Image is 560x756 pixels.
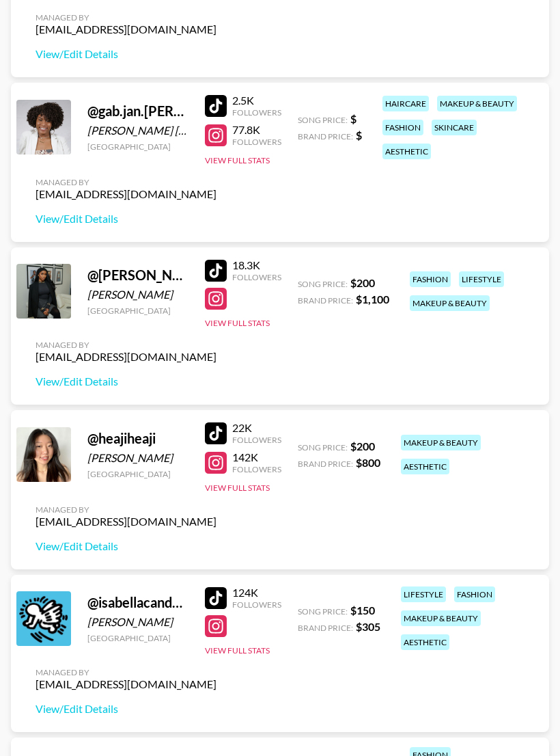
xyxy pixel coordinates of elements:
[87,634,188,644] div: [GEOGRAPHIC_DATA]
[87,124,188,138] div: [PERSON_NAME] [PERSON_NAME]
[382,144,431,160] div: aesthetic
[87,616,188,630] div: [PERSON_NAME]
[232,137,281,148] div: Followers
[36,213,216,226] a: View/Edit Details
[401,635,449,651] div: aesthetic
[87,267,188,284] div: @ [PERSON_NAME]
[350,113,356,126] strong: $
[36,13,216,23] div: Managed By
[205,319,270,329] button: View Full Stats
[459,272,504,288] div: lifestyle
[454,587,495,603] div: fashion
[401,587,446,603] div: lifestyle
[410,296,490,312] div: makeup & beauty
[298,623,353,634] span: Brand Price:
[298,280,348,290] span: Song Price:
[87,452,188,465] div: [PERSON_NAME]
[350,604,375,617] strong: $ 150
[36,178,216,188] div: Managed By
[298,132,353,142] span: Brand Price:
[87,431,188,448] div: @ heajiheaji
[410,272,451,288] div: fashion
[382,120,423,136] div: fashion
[356,293,389,306] strong: $ 1,100
[87,306,188,316] div: [GEOGRAPHIC_DATA]
[298,459,353,470] span: Brand Price:
[87,142,188,152] div: [GEOGRAPHIC_DATA]
[382,96,429,112] div: haircare
[36,375,216,389] a: View/Edit Details
[36,678,216,692] div: [EMAIL_ADDRESS][DOMAIN_NAME]
[36,351,216,364] div: [EMAIL_ADDRESS][DOMAIN_NAME]
[87,470,188,480] div: [GEOGRAPHIC_DATA]
[356,621,380,634] strong: $ 305
[36,515,216,529] div: [EMAIL_ADDRESS][DOMAIN_NAME]
[36,340,216,351] div: Managed By
[298,607,348,617] span: Song Price:
[432,120,477,136] div: skincare
[232,422,281,435] div: 22K
[437,96,517,112] div: makeup & beauty
[205,483,270,494] button: View Full Stats
[232,435,281,446] div: Followers
[401,435,481,451] div: makeup & beauty
[401,459,449,475] div: aesthetic
[232,94,281,108] div: 2.5K
[232,259,281,273] div: 18.3K
[36,505,216,515] div: Managed By
[36,668,216,678] div: Managed By
[36,23,216,37] div: [EMAIL_ADDRESS][DOMAIN_NAME]
[36,188,216,202] div: [EMAIL_ADDRESS][DOMAIN_NAME]
[36,48,216,62] a: View/Edit Details
[232,108,281,118] div: Followers
[356,457,380,470] strong: $ 800
[298,296,353,306] span: Brand Price:
[356,129,362,142] strong: $
[350,440,375,453] strong: $ 200
[36,540,216,554] a: View/Edit Details
[232,273,281,283] div: Followers
[232,451,281,465] div: 142K
[87,288,188,302] div: [PERSON_NAME]
[232,600,281,610] div: Followers
[87,103,188,120] div: @ gab.jan.[PERSON_NAME]
[205,156,270,166] button: View Full Stats
[350,277,375,290] strong: $ 200
[298,116,348,126] span: Song Price:
[205,646,270,656] button: View Full Stats
[232,465,281,475] div: Followers
[401,611,481,627] div: makeup & beauty
[232,124,281,137] div: 77.8K
[36,703,216,716] a: View/Edit Details
[232,586,281,600] div: 124K
[298,443,348,453] span: Song Price:
[87,595,188,612] div: @ isabellacandelaria7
